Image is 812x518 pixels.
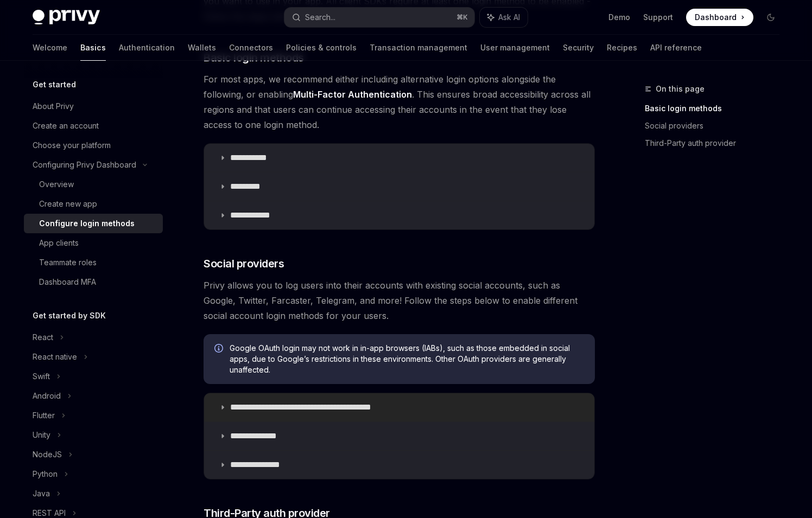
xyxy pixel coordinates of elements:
a: Security [563,35,594,61]
div: Configure login methods [39,217,135,230]
a: Multi-Factor Authentication [293,89,412,100]
div: Android [33,389,61,402]
div: About Privy [33,100,74,113]
a: Create an account [24,116,163,136]
span: Google OAuth login may not work in in-app browsers (IABs), such as those embedded in social apps,... [230,343,584,375]
button: Search...⌘K [284,8,474,27]
a: App clients [24,233,163,253]
div: Java [33,487,50,500]
button: Toggle dark mode [762,9,779,26]
div: React [33,331,53,344]
h5: Get started [33,78,76,91]
div: Configuring Privy Dashboard [33,158,136,171]
div: Dashboard MFA [39,276,96,289]
div: App clients [39,236,79,250]
div: Search... [305,11,335,24]
div: Teammate roles [39,256,97,269]
a: Authentication [119,35,175,61]
a: Welcome [33,35,67,61]
a: Configure login methods [24,214,163,233]
span: For most apps, we recommend either including alternative login options alongside the following, o... [204,72,595,132]
a: Overview [24,175,163,194]
div: Create new app [39,197,97,210]
span: Social providers [204,256,284,271]
span: Privy allows you to log users into their accounts with existing social accounts, such as Google, ... [204,278,595,323]
img: dark logo [33,10,100,25]
a: Demo [608,12,630,23]
a: Connectors [229,35,273,61]
div: NodeJS [33,448,62,461]
a: About Privy [24,97,163,116]
div: Create an account [33,119,99,132]
a: Basic login methods [645,100,788,117]
a: Recipes [607,35,637,61]
a: Support [643,12,673,23]
span: Ask AI [498,12,520,23]
a: Basics [80,35,106,61]
a: User management [480,35,550,61]
div: Swift [33,370,50,383]
div: Unity [33,429,50,442]
a: Transaction management [370,35,467,61]
svg: Info [214,344,225,355]
div: Choose your platform [33,139,111,152]
button: Ask AI [480,8,528,27]
span: ⌘ K [456,13,468,22]
span: Dashboard [695,12,737,23]
a: Wallets [188,35,216,61]
div: Flutter [33,409,55,422]
a: API reference [650,35,702,61]
div: Python [33,468,58,481]
a: Create new app [24,194,163,214]
a: Policies & controls [286,35,357,61]
a: Third-Party auth provider [645,135,788,152]
a: Teammate roles [24,253,163,272]
div: React native [33,350,77,363]
h5: Get started by SDK [33,309,106,322]
a: Dashboard MFA [24,272,163,292]
a: Social providers [645,117,788,135]
span: On this page [656,82,705,95]
a: Choose your platform [24,136,163,155]
a: Dashboard [686,9,753,26]
div: Overview [39,178,74,191]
